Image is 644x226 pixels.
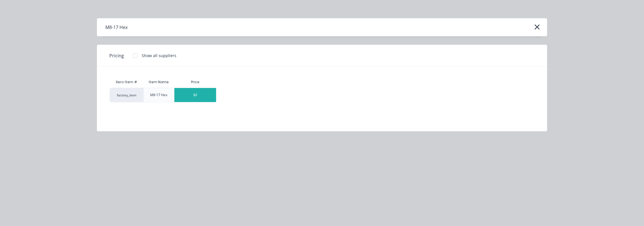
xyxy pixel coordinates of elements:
[110,76,143,88] div: Xero Item #
[109,52,124,59] span: Pricing
[150,92,167,98] div: M8-17 Hex
[174,88,216,102] div: $0
[110,88,143,102] div: factory_item
[142,53,176,58] div: Show all suppliers
[174,76,216,88] div: Price
[144,75,173,89] div: Item Name
[105,24,128,31] div: M8-17 Hex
